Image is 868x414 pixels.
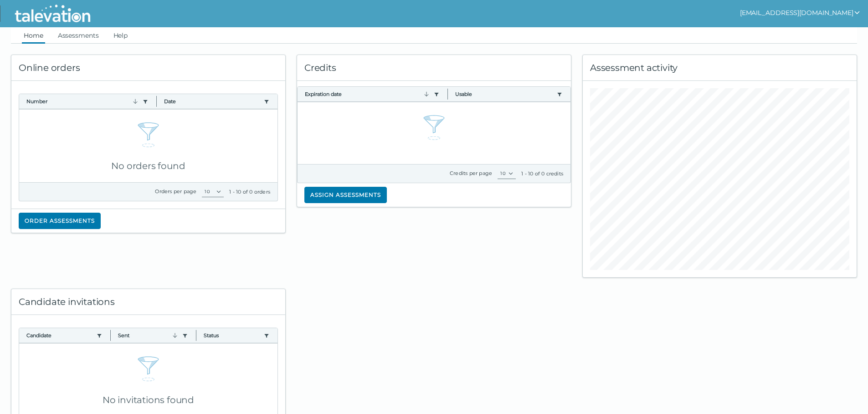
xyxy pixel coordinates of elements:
[193,325,199,345] button: Column resize handle
[583,55,857,81] div: Assessment activity
[111,160,185,171] span: No orders found
[164,98,260,105] button: Date
[740,7,861,18] button: show user actions
[108,325,113,345] button: Column resize handle
[204,332,260,339] button: Status
[56,27,101,44] a: Assessments
[11,289,285,315] div: Candidate invitations
[297,55,571,81] div: Credits
[455,90,553,98] button: Usable
[118,332,178,339] button: Sent
[26,332,93,339] button: Candidate
[154,91,159,111] button: Column resize handle
[521,170,563,177] div: 1 - 10 of 0 credits
[450,170,492,176] label: Credits per page
[26,98,139,105] button: Number
[112,27,130,44] a: Help
[305,90,430,98] button: Expiration date
[103,394,194,405] span: No invitations found
[19,213,101,229] button: Order assessments
[445,84,451,104] button: Column resize handle
[304,187,387,203] button: Assign assessments
[155,188,196,195] label: Orders per page
[11,55,285,81] div: Online orders
[11,2,94,25] img: Talevation_Logo_Transparent_white.png
[229,188,270,195] div: 1 - 10 of 0 orders
[22,27,45,44] a: Home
